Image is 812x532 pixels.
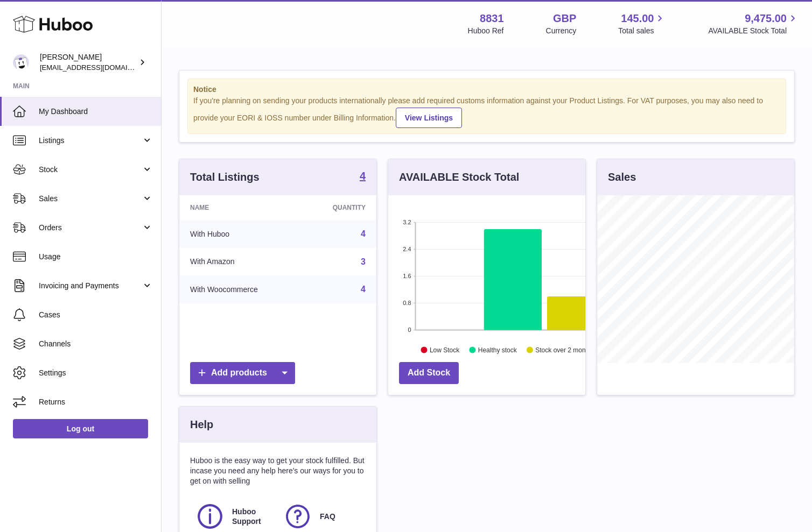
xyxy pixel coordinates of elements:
[403,300,411,306] text: 0.8
[708,26,799,36] span: AVAILABLE Stock Total
[179,220,302,248] td: With Huboo
[232,507,271,527] span: Huboo Support
[39,194,142,204] span: Sales
[190,417,213,432] h3: Help
[39,136,142,146] span: Listings
[403,273,411,279] text: 1.6
[478,346,517,353] text: Healthy stock
[745,11,787,26] span: 9,475.00
[39,339,153,349] span: Channels
[360,171,366,181] strong: 4
[320,512,335,522] span: FAQ
[399,170,519,185] h3: AVAILABLE Stock Total
[480,11,504,26] strong: 8831
[39,107,153,117] span: My Dashboard
[179,248,302,276] td: With Amazon
[708,11,799,36] a: 9,475.00 AVAILABLE Stock Total
[190,170,260,185] h3: Total Listings
[621,11,654,26] span: 145.00
[40,63,158,72] span: [EMAIL_ADDRESS][DOMAIN_NAME]
[39,397,153,407] span: Returns
[193,96,780,128] div: If you're planning on sending your products internationally please add required customs informati...
[195,502,272,531] a: Huboo Support
[39,281,142,291] span: Invoicing and Payments
[618,26,666,36] span: Total sales
[408,327,411,333] text: 0
[13,54,29,70] img: rob@themysteryagency.com
[40,52,137,73] div: [PERSON_NAME]
[403,246,411,252] text: 2.4
[403,219,411,225] text: 3.2
[39,165,142,175] span: Stock
[179,275,302,303] td: With Woocommerce
[468,26,504,36] div: Huboo Ref
[546,26,577,36] div: Currency
[360,171,366,183] a: 4
[39,223,142,233] span: Orders
[193,84,780,95] strong: Notice
[283,502,360,531] a: FAQ
[39,368,153,378] span: Settings
[190,362,295,384] a: Add products
[396,108,462,128] a: View Listings
[39,310,153,320] span: Cases
[179,195,302,220] th: Name
[399,362,459,384] a: Add Stock
[13,419,148,438] a: Log out
[608,170,636,185] h3: Sales
[535,346,594,353] text: Stock over 2 months
[430,346,460,353] text: Low Stock
[361,229,366,238] a: 4
[302,195,376,220] th: Quantity
[190,456,366,486] p: Huboo is the easy way to get your stock fulfilled. But incase you need any help here's our ways f...
[553,11,576,26] strong: GBP
[39,252,153,262] span: Usage
[361,257,366,266] a: 3
[361,285,366,294] a: 4
[618,11,666,36] a: 145.00 Total sales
